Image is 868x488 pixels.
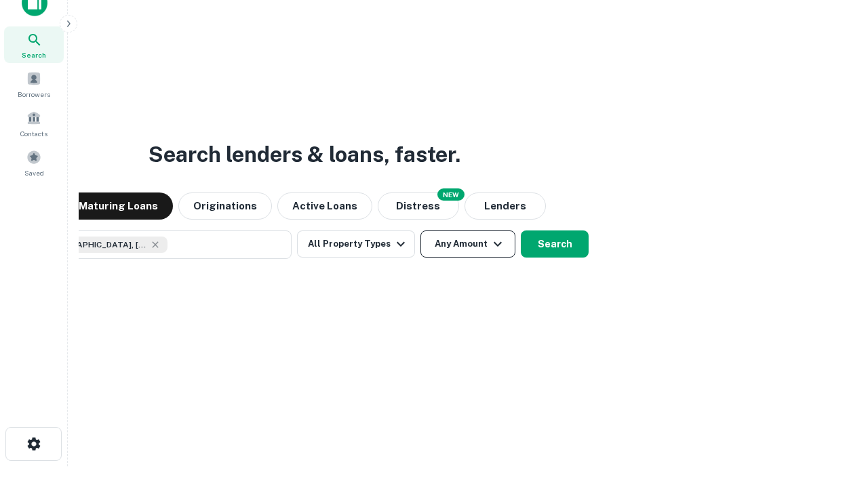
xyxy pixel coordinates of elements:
button: Lenders [465,192,546,220]
a: Contacts [4,105,64,142]
span: [GEOGRAPHIC_DATA], [GEOGRAPHIC_DATA], [GEOGRAPHIC_DATA] [45,239,147,251]
a: Search [4,26,64,63]
span: Borrowers [18,89,50,100]
a: Borrowers [4,66,64,102]
a: Saved [4,144,64,181]
button: Search distressed loans with lien and other non-mortgage details. [378,192,459,220]
iframe: Chat Widget [800,380,868,445]
button: Search [521,230,589,258]
button: Maturing Loans [64,192,173,220]
button: Any Amount [420,230,515,258]
button: Originations [178,192,272,220]
span: Contacts [20,128,47,139]
button: [GEOGRAPHIC_DATA], [GEOGRAPHIC_DATA], [GEOGRAPHIC_DATA] [20,230,292,259]
span: Search [22,49,46,60]
div: NEW [437,188,465,201]
button: All Property Types [297,230,415,258]
button: Active Loans [277,192,372,220]
span: Saved [24,167,44,178]
h3: Search lenders & loans, faster. [149,138,460,171]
